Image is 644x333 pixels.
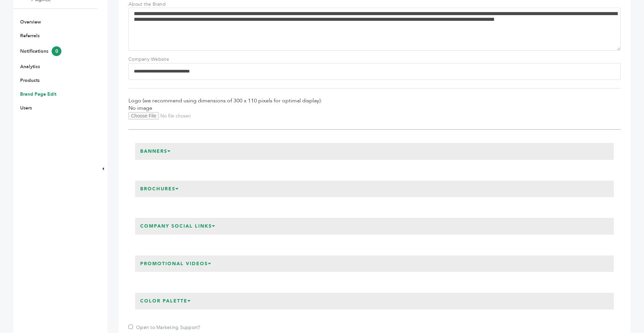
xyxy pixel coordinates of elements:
span: Logo (we recommend using dimensions of 300 x 110 pixels for optimal display): [128,97,621,104]
a: Products [20,77,40,84]
a: Overview [20,19,41,25]
a: Users [20,105,32,111]
span: 0 [52,46,61,56]
a: Brand Page Edit [20,91,56,97]
label: Company Website [128,56,175,63]
h3: Brochures [135,181,184,197]
input: Open to Marketing Support? [128,325,133,329]
h3: Banners [135,143,176,160]
div: No image [128,97,621,130]
a: Referrals [20,33,40,39]
a: Notifications0 [20,48,61,54]
label: About the Brand [128,1,175,8]
a: Analytics [20,63,40,70]
h3: Color Palette [135,293,196,310]
h3: Company Social Links [135,218,221,235]
label: Open to Marketing Support? [128,324,201,331]
h3: Promotional Videos [135,255,217,272]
